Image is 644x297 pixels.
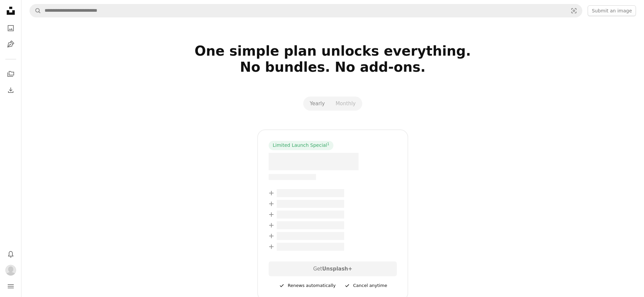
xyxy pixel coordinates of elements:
div: Cancel anytime [344,282,387,290]
a: Download History [4,83,17,97]
a: Photos [4,21,17,35]
button: Profile [4,263,17,277]
sup: 1 [327,142,329,146]
span: – –––– –––– ––– ––– –––– –––– [277,232,344,240]
span: – –––– –––– ––– ––– –––– –––– [277,243,344,251]
h2: One simple plan unlocks everything. No bundles. No add-ons. [117,43,549,91]
button: Monthly [330,98,361,109]
span: – –––– ––––. [269,153,359,170]
span: –– –––– –––– –––– –– [269,174,316,180]
div: Get [269,261,397,276]
span: – –––– –––– ––– ––– –––– –––– [277,221,344,229]
a: 1 [326,142,331,149]
div: Renews automatically [278,282,336,290]
button: Notifications [4,247,17,261]
div: Limited Launch Special [269,141,333,150]
strong: Unsplash+ [322,266,352,272]
a: Collections [4,67,17,81]
button: Yearly [305,98,330,109]
a: Illustrations [4,38,17,51]
button: Submit an image [588,5,636,16]
button: Search Unsplash [30,4,41,17]
a: Home — Unsplash [4,4,17,19]
button: Visual search [566,4,582,17]
span: – –––– –––– ––– ––– –––– –––– [277,211,344,219]
span: – –––– –––– ––– ––– –––– –––– [277,200,344,208]
button: Menu [4,280,17,293]
span: – –––– –––– ––– ––– –––– –––– [277,189,344,197]
form: Find visuals sitewide [30,4,582,17]
img: Avatar of user Visit Skellefteå [5,265,16,276]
